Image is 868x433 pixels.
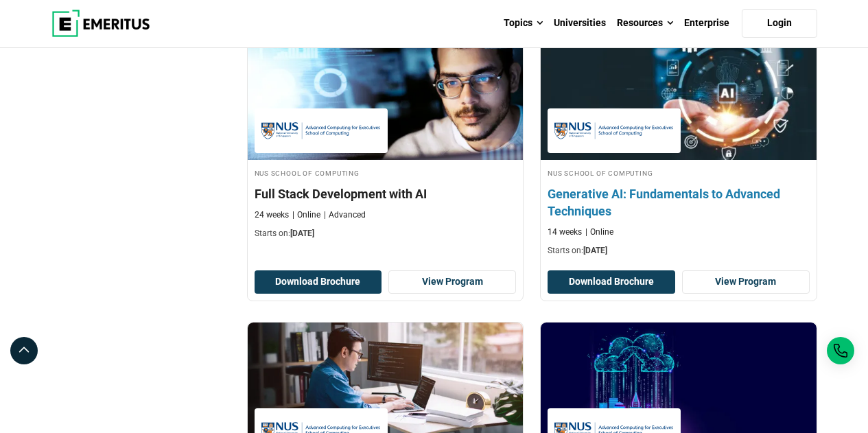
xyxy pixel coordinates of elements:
h4: NUS School of Computing [548,167,810,178]
a: Coding Course by NUS School of Computing - September 30, 2025 NUS School of Computing NUS School ... [248,23,524,246]
a: Login [742,9,817,38]
img: Full Stack Development with AI | Online Coding Course [248,23,524,160]
p: 14 weeks [548,226,582,238]
a: View Program [682,270,810,294]
p: Online [292,209,320,221]
span: [DATE] [290,229,314,238]
img: Generative AI: Fundamentals to Advanced Techniques | Online Technology Course [527,16,830,167]
h4: NUS School of Computing [255,167,517,178]
button: Download Brochure [255,270,382,294]
p: Advanced [324,209,366,221]
h4: Generative AI: Fundamentals to Advanced Techniques [548,185,810,220]
a: Technology Course by NUS School of Computing - September 30, 2025 NUS School of Computing NUS Sch... [541,23,817,264]
img: NUS School of Computing [554,115,674,146]
button: Download Brochure [548,270,675,294]
p: Online [585,226,613,238]
a: View Program [388,270,516,294]
span: [DATE] [583,246,607,255]
p: Starts on: [548,245,810,257]
img: NUS School of Computing [261,115,381,146]
p: 24 weeks [255,209,289,221]
p: Starts on: [255,228,517,239]
h4: Full Stack Development with AI [255,185,517,202]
